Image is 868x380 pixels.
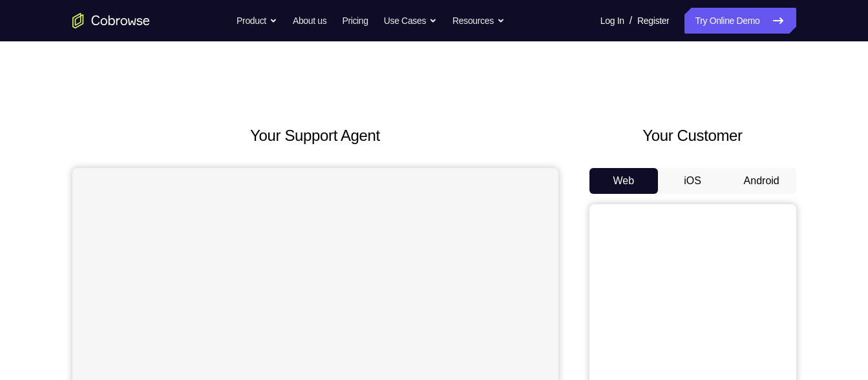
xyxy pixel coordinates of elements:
[600,8,624,34] a: Log In
[72,13,150,28] a: Go to the home page
[342,8,368,34] a: Pricing
[237,8,277,34] button: Product
[293,8,326,34] a: About us
[727,168,796,194] button: Android
[630,13,632,28] span: /
[452,8,505,34] button: Resources
[589,168,659,194] button: Web
[589,124,796,147] h2: Your Customer
[658,168,727,194] button: iOS
[384,8,437,34] button: Use Cases
[684,8,796,34] a: Try Online Demo
[637,8,669,34] a: Register
[72,124,558,147] h2: Your Support Agent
